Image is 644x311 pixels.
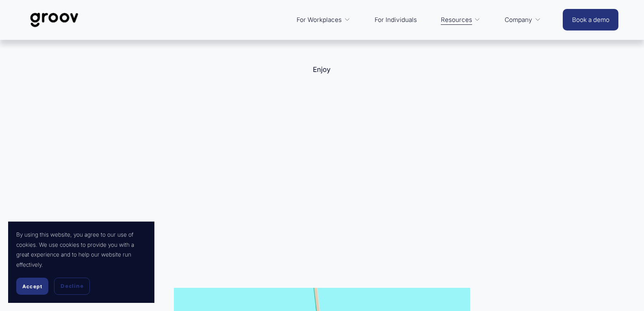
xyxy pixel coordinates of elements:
[313,65,331,74] a: Enjoy
[22,283,42,289] span: Accept
[297,14,342,26] span: For Workplaces
[371,10,421,30] a: For Individuals
[8,222,154,303] section: Cookie banner
[441,14,472,26] span: Resources
[16,230,146,270] p: By using this website, you agree to our use of cookies. We use cookies to provide you with a grea...
[61,283,83,290] span: Decline
[501,10,545,30] a: folder dropdown
[54,278,90,295] button: Decline
[505,14,532,26] span: Company
[16,278,48,295] button: Accept
[437,10,485,30] a: folder dropdown
[26,7,83,33] img: Groov | Workplace Science Platform | Unlock Performance | Drive Results
[293,10,354,30] a: folder dropdown
[563,9,618,30] a: Book a demo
